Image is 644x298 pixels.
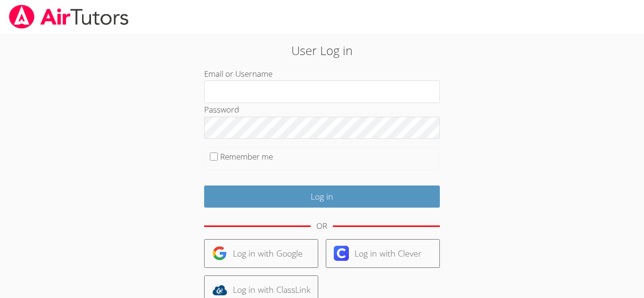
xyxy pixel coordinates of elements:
[316,219,327,233] div: OR
[204,185,440,208] input: Log in
[204,68,272,79] label: Email or Username
[334,246,349,261] img: clever-logo-6eab21bc6e7a338710f1a6ff85c0baf02591cd810cc4098c63d3a4b26e2feb20.svg
[148,41,496,59] h2: User Log in
[326,239,440,268] a: Log in with Clever
[204,239,318,268] a: Log in with Google
[220,151,273,162] label: Remember me
[8,5,130,29] img: airtutors_banner-c4298cdbf04f3fff15de1276eac7730deb9818008684d7c2e4769d2f7ddbe033.png
[212,282,227,298] img: classlink-logo-d6bb404cc1216ec64c9a2012d9dc4662098be43eaf13dc465df04b49fa7ab582.svg
[204,104,239,115] label: Password
[212,246,227,261] img: google-logo-50288ca7cdecda66e5e0955fdab243c47b7ad437acaf1139b6f446037453330a.svg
